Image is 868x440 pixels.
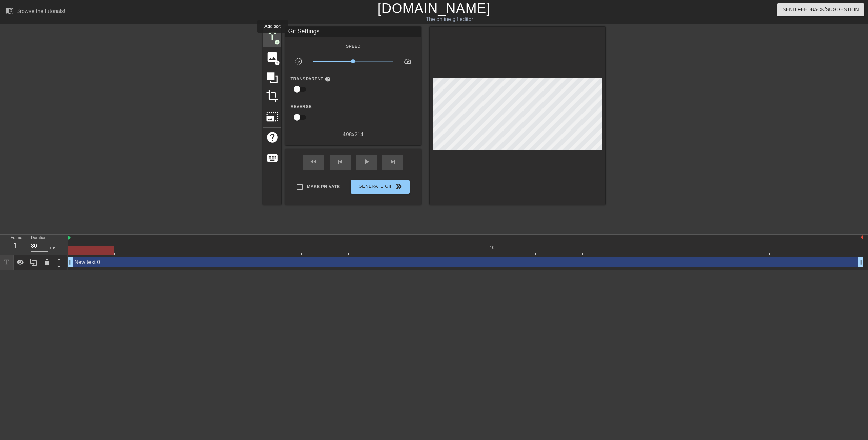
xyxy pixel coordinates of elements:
[291,76,331,82] label: Transparent
[16,8,65,14] div: Browse the tutorials!
[310,158,318,166] span: fast_rewind
[403,57,412,65] span: speed
[5,235,26,254] div: Frame
[857,259,864,266] span: drag_handle
[266,30,279,43] span: title
[325,76,331,82] span: help
[295,57,303,65] span: slow_motion_video
[31,236,46,240] label: Duration
[353,183,407,191] span: Generate Gif
[67,259,74,266] span: drag_handle
[395,183,403,191] span: double_arrow
[336,158,344,166] span: skip_previous
[351,180,409,194] button: Generate Gif
[377,1,490,16] a: [DOMAIN_NAME]
[362,158,371,166] span: play_arrow
[266,89,279,102] span: crop
[50,244,56,252] div: ms
[777,3,864,16] button: Send Feedback/Suggestion
[389,158,397,166] span: skip_next
[346,43,360,50] label: Speed
[293,15,606,23] div: The online gif editor
[861,235,863,240] img: bound-end.png
[274,60,280,66] span: add_circle
[266,51,279,63] span: image
[11,240,21,252] div: 1
[285,27,421,37] div: Gif Settings
[266,110,279,123] span: photo_size_select_large
[274,39,280,45] span: add_circle
[5,6,14,15] span: menu_book
[285,131,421,139] div: 498 x 214
[266,131,279,144] span: help
[291,103,312,110] label: Reverse
[783,5,859,14] span: Send Feedback/Suggestion
[266,152,279,164] span: keyboard
[490,244,496,251] div: 10
[5,6,65,17] a: Browse the tutorials!
[307,183,340,190] span: Make Private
